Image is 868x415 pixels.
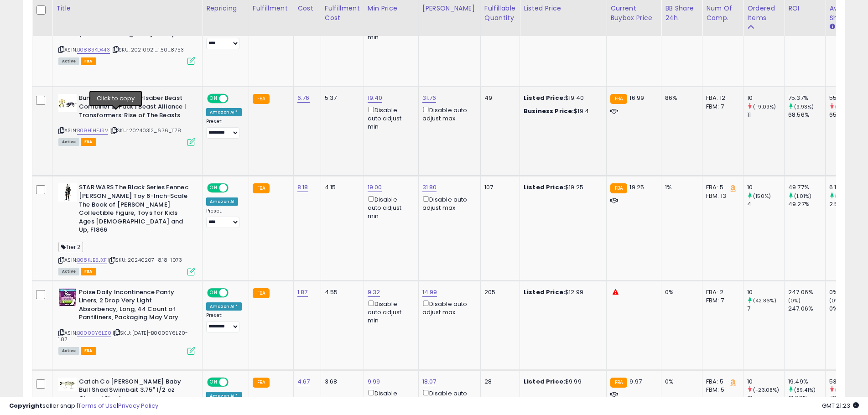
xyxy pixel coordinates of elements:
[484,288,513,296] div: 205
[368,194,411,221] div: Disable auto adjust min
[422,194,473,212] div: Disable auto adjust max
[484,94,513,102] div: 49
[484,378,513,386] div: 28
[788,94,825,102] div: 75.37%
[835,192,858,200] small: (138.91%)
[79,183,190,236] b: STAR WARS The Black Series Fennec [PERSON_NAME] Toy 6-Inch-Scale The Book of [PERSON_NAME] Collec...
[829,305,866,313] div: 0%
[297,288,308,297] a: 1.87
[747,305,784,313] div: 7
[325,378,357,386] div: 3.68
[253,4,290,13] div: Fulfillment
[58,329,188,343] span: | SKU: [DATE]-B0009Y6LZ0-1.87
[484,183,513,192] div: 107
[206,108,242,116] div: Amazon AI *
[524,288,599,296] div: $12.99
[58,183,77,202] img: 41s8m8CKNaL._SL40_.jpg
[422,4,477,13] div: [PERSON_NAME]
[368,377,380,386] a: 9.99
[610,4,657,23] div: Current Buybox Price
[524,107,599,115] div: $19.4
[227,378,242,386] span: OFF
[253,94,270,104] small: FBA
[77,329,111,337] a: B0009Y6LZ0
[829,288,866,296] div: 0%
[227,95,242,103] span: OFF
[58,138,79,146] span: All listings currently available for purchase on Amazon
[747,94,784,102] div: 10
[753,297,776,304] small: (42.86%)
[706,94,736,102] div: FBA: 12
[788,183,825,192] div: 49.77%
[788,200,825,208] div: 49.27%
[829,94,866,102] div: 55.43%
[111,46,184,53] span: | SKU: 20210921_1.50_8753
[753,192,771,200] small: (150%)
[368,183,382,192] a: 19.00
[747,183,784,192] div: 10
[253,183,270,193] small: FBA
[206,119,242,139] div: Preset:
[79,378,190,405] b: Catch Co [PERSON_NAME] Baby Bull Shad Swimbait 3.75" 1/2 oz Gizzard Shad
[484,4,516,23] div: Fulfillable Quantity
[788,305,825,313] div: 247.06%
[58,288,195,354] div: ASIN:
[629,93,644,102] span: 16.99
[206,312,242,333] div: Preset:
[794,103,814,110] small: (9.93%)
[81,57,96,65] span: FBA
[788,288,825,296] div: 247.06%
[325,4,360,23] div: Fulfillment Cost
[109,127,181,134] span: | SKU: 20240312_6.76_1178
[58,57,79,65] span: All listings currently available for purchase on Amazon
[665,378,695,386] div: 0%
[665,4,698,23] div: BB Share 24h.
[58,268,79,275] span: All listings currently available for purchase on Amazon
[753,386,779,394] small: (-23.08%)
[297,4,317,13] div: Cost
[665,94,695,102] div: 86%
[253,288,270,298] small: FBA
[208,184,219,192] span: ON
[78,401,117,410] a: Terms of Use
[208,95,219,103] span: ON
[368,93,383,103] a: 19.40
[9,401,42,410] strong: Copyright
[77,127,108,135] a: B09H1HFJSV
[629,183,644,192] span: 19.25
[747,378,784,386] div: 10
[629,377,642,386] span: 9.97
[297,377,310,386] a: 4.67
[524,288,565,296] b: Listed Price:
[524,377,565,386] b: Listed Price:
[297,93,310,103] a: 6.76
[208,378,219,386] span: ON
[368,299,411,325] div: Disable auto adjust min
[206,29,242,50] div: Preset:
[206,302,242,311] div: Amazon AI *
[58,347,79,355] span: All listings currently available for purchase on Amazon
[706,386,736,394] div: FBM: 5
[227,289,242,296] span: OFF
[706,192,736,200] div: FBM: 13
[58,5,195,64] div: ASIN:
[58,378,77,391] img: 310hTtPld8L._SL40_.jpg
[610,94,627,104] small: FBA
[822,401,859,410] span: 2025-10-13 21:23 GMT
[788,111,825,119] div: 68.56%
[422,299,473,316] div: Disable auto adjust max
[706,378,736,386] div: FBA: 5
[747,111,784,119] div: 11
[524,183,599,192] div: $19.25
[368,4,415,13] div: Min Price
[422,183,437,192] a: 31.80
[58,183,195,274] div: ASIN:
[208,289,219,296] span: ON
[794,386,816,394] small: (89.41%)
[108,256,182,264] span: | SKU: 20240207_8.18_1073
[610,183,627,193] small: FBA
[829,200,866,208] div: 2.57%
[524,94,599,102] div: $19.40
[665,183,695,192] div: 1%
[77,256,107,264] a: B08KJB5JXF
